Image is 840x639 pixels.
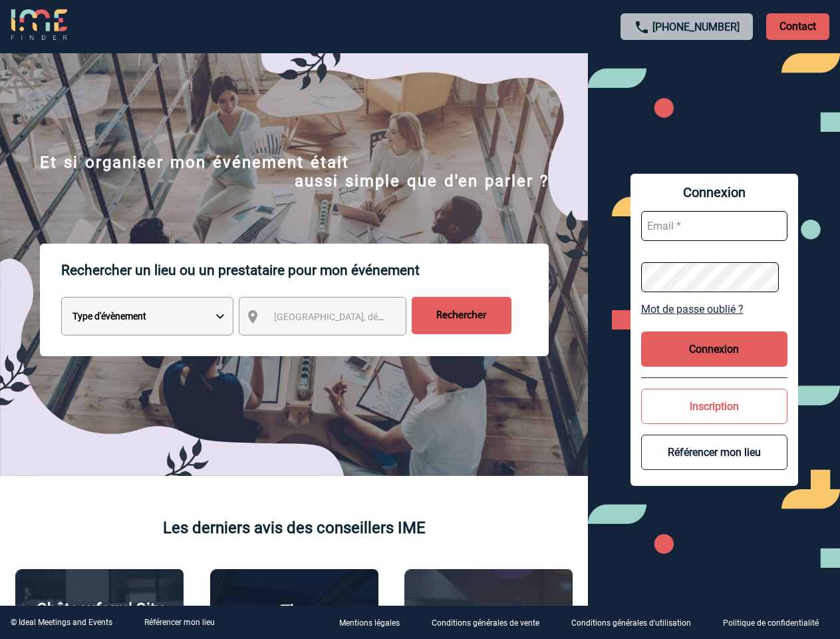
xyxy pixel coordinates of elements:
p: Contact [766,13,829,40]
span: [GEOGRAPHIC_DATA], département, région... [274,312,459,322]
input: Email * [641,211,787,241]
input: Rechercher [412,297,511,334]
a: [PHONE_NUMBER] [652,21,740,33]
p: Politique de confidentialité [723,619,819,628]
p: Mentions légales [339,619,400,628]
a: Politique de confidentialité [712,616,840,629]
a: Conditions générales de vente [421,616,561,629]
div: © Ideal Meetings and Events [11,618,112,627]
span: Connexion [641,184,787,200]
p: Conditions générales d'utilisation [571,619,691,628]
p: The [GEOGRAPHIC_DATA] [217,602,371,639]
p: Agence 2ISD [443,603,534,622]
p: Rechercher un lieu ou un prestataire pour mon événement [61,244,549,297]
button: Inscription [641,389,787,424]
a: Mot de passe oublié ? [641,303,787,316]
a: Conditions générales d'utilisation [561,616,712,629]
p: Châteauform' City [GEOGRAPHIC_DATA] [23,600,176,637]
a: Référencer mon lieu [144,618,215,627]
p: Conditions générales de vente [432,619,539,628]
button: Connexion [641,331,787,367]
img: call-24-px.png [634,19,650,35]
button: Référencer mon lieu [641,435,787,470]
a: Mentions légales [329,616,421,629]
